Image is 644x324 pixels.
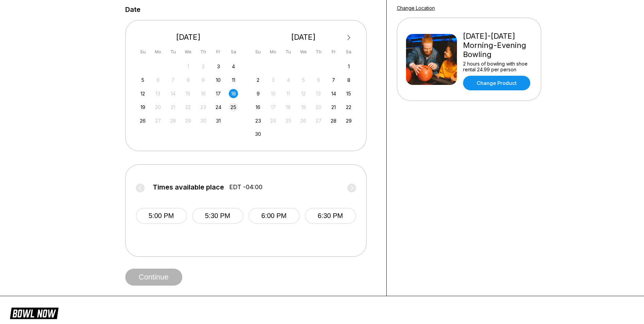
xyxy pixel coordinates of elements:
div: Choose Sunday, November 23rd, 2025 [254,116,263,125]
div: Choose Sunday, November 16th, 2025 [254,103,263,112]
div: Choose Saturday, October 18th, 2025 [229,89,238,98]
div: Choose Sunday, October 12th, 2025 [138,89,147,98]
div: Not available Thursday, October 30th, 2025 [199,116,208,125]
div: Mo [269,47,278,56]
div: Not available Wednesday, October 1st, 2025 [184,62,193,71]
div: Choose Saturday, November 1st, 2025 [344,62,353,71]
button: Next Month [344,32,354,43]
div: Not available Tuesday, November 18th, 2025 [284,103,293,112]
div: Choose Sunday, October 26th, 2025 [138,116,147,125]
div: 2 hours of bowling with shoe rental 24.99 per person [463,61,532,72]
div: Su [138,47,147,56]
div: Choose Friday, November 14th, 2025 [329,89,338,98]
div: Choose Sunday, November 9th, 2025 [254,89,263,98]
span: EDT -04:00 [229,183,262,191]
div: Choose Sunday, November 30th, 2025 [254,129,263,139]
div: Choose Sunday, October 5th, 2025 [138,75,147,85]
div: Not available Monday, October 27th, 2025 [153,116,163,125]
div: Not available Wednesday, October 8th, 2025 [184,75,193,85]
div: We [184,47,193,56]
div: [DATE] [136,33,241,42]
button: 5:00 PM [136,208,187,224]
div: Not available Wednesday, October 15th, 2025 [184,89,193,98]
div: Not available Tuesday, November 25th, 2025 [284,116,293,125]
div: Not available Tuesday, October 14th, 2025 [168,89,178,98]
div: Tu [284,47,293,56]
div: Not available Monday, November 3rd, 2025 [269,75,278,85]
span: Times available place [153,183,224,191]
a: Change Product [463,76,530,90]
div: Not available Tuesday, October 28th, 2025 [168,116,178,125]
div: Not available Tuesday, November 4th, 2025 [284,75,293,85]
div: Choose Friday, October 31st, 2025 [214,116,223,125]
div: Th [314,47,323,56]
div: Not available Monday, November 17th, 2025 [269,103,278,112]
div: Not available Thursday, October 9th, 2025 [199,75,208,85]
div: Not available Tuesday, October 21st, 2025 [168,103,178,112]
div: Su [254,47,263,56]
div: Choose Saturday, October 25th, 2025 [229,103,238,112]
div: Choose Friday, October 10th, 2025 [214,75,223,85]
img: Friday-Sunday Morning-Evening Bowling [406,34,457,85]
div: Not available Thursday, November 13th, 2025 [314,89,323,98]
div: Not available Monday, October 6th, 2025 [153,75,163,85]
div: Not available Wednesday, October 29th, 2025 [184,116,193,125]
a: Change Location [397,5,435,11]
div: Not available Thursday, November 20th, 2025 [314,103,323,112]
div: Choose Saturday, October 4th, 2025 [229,62,238,71]
label: Date [125,6,141,13]
div: month 2025-10 [137,61,239,125]
div: Not available Tuesday, October 7th, 2025 [168,75,178,85]
div: Choose Friday, November 28th, 2025 [329,116,338,125]
div: Not available Thursday, October 23rd, 2025 [199,103,208,112]
div: Choose Friday, November 21st, 2025 [329,103,338,112]
div: Not available Wednesday, October 22nd, 2025 [184,103,193,112]
div: Mo [153,47,163,56]
div: Choose Saturday, November 8th, 2025 [344,75,353,85]
div: Not available Tuesday, November 11th, 2025 [284,89,293,98]
div: Choose Sunday, October 19th, 2025 [138,103,147,112]
div: Fr [214,47,223,56]
div: Not available Monday, November 10th, 2025 [269,89,278,98]
div: Not available Monday, October 20th, 2025 [153,103,163,112]
div: Not available Wednesday, November 5th, 2025 [299,75,308,85]
div: Choose Friday, October 17th, 2025 [214,89,223,98]
div: Choose Saturday, November 22nd, 2025 [344,103,353,112]
div: Not available Thursday, October 2nd, 2025 [199,62,208,71]
div: Choose Friday, October 24th, 2025 [214,103,223,112]
div: Tu [168,47,178,56]
div: Sa [344,47,353,56]
div: Choose Friday, October 3rd, 2025 [214,62,223,71]
div: Not available Monday, November 24th, 2025 [269,116,278,125]
div: Choose Sunday, November 2nd, 2025 [254,75,263,85]
div: Not available Thursday, October 16th, 2025 [199,89,208,98]
div: Not available Wednesday, November 19th, 2025 [299,103,308,112]
button: 6:00 PM [249,208,300,224]
div: We [299,47,308,56]
div: [DATE] [251,33,356,42]
div: Not available Thursday, November 6th, 2025 [314,75,323,85]
div: month 2025-11 [253,61,354,139]
div: Th [199,47,208,56]
div: Choose Friday, November 7th, 2025 [329,75,338,85]
button: 6:30 PM [305,208,356,224]
div: Not available Thursday, November 27th, 2025 [314,116,323,125]
div: Choose Saturday, November 29th, 2025 [344,116,353,125]
div: Fr [329,47,338,56]
div: Not available Wednesday, November 26th, 2025 [299,116,308,125]
div: Choose Saturday, October 11th, 2025 [229,75,238,85]
div: Not available Monday, October 13th, 2025 [153,89,163,98]
div: Sa [229,47,238,56]
button: 5:30 PM [192,208,243,224]
div: Not available Wednesday, November 12th, 2025 [299,89,308,98]
div: Choose Saturday, November 15th, 2025 [344,89,353,98]
div: [DATE]-[DATE] Morning-Evening Bowling [463,32,532,59]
